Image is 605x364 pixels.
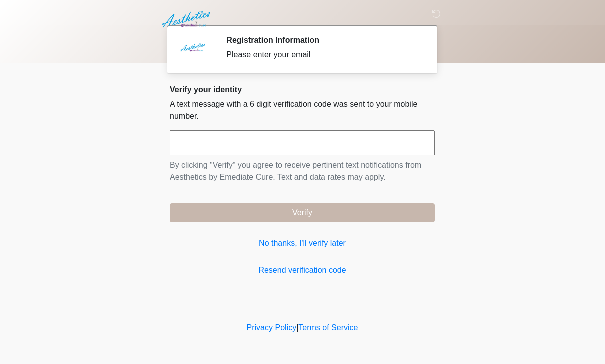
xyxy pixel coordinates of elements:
a: Terms of Service [298,323,358,332]
img: Aesthetics by Emediate Cure Logo [160,8,214,31]
h2: Registration Information [226,35,420,45]
a: Privacy Policy [247,323,297,332]
div: Please enter your email [226,49,420,61]
button: Verify [170,203,435,222]
a: No thanks, I'll verify later [170,237,435,249]
a: Resend verification code [170,264,435,276]
img: Agent Avatar [177,35,207,65]
h2: Verify your identity [170,85,435,94]
p: A text message with a 6 digit verification code was sent to your mobile number. [170,98,435,122]
p: By clicking "Verify" you agree to receive pertinent text notifications from Aesthetics by Emediat... [170,159,435,183]
a: | [296,323,298,332]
